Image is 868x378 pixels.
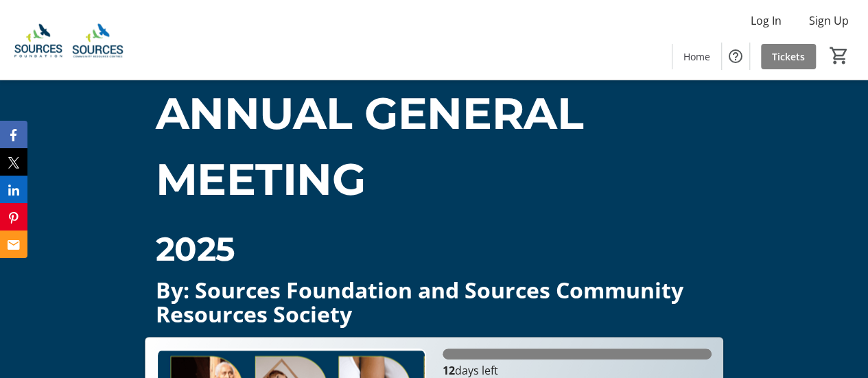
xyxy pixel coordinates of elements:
[156,278,712,326] p: By: Sources Foundation and Sources Community Resources Society
[8,5,130,74] img: Sources Community Resources Society and Sources Foundation's Logo
[809,12,849,29] span: Sign Up
[722,43,749,70] button: Help
[156,80,712,212] p: ANNUAL GENERAL MEETING
[443,363,455,378] span: 12
[156,229,235,269] span: 2025
[443,349,712,359] div: 100% of fundraising goal reached
[772,49,805,64] span: Tickets
[672,44,721,69] a: Home
[827,43,852,68] button: Cart
[683,49,710,64] span: Home
[761,44,816,69] a: Tickets
[798,10,860,32] button: Sign Up
[740,10,793,32] button: Log In
[751,12,782,29] span: Log In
